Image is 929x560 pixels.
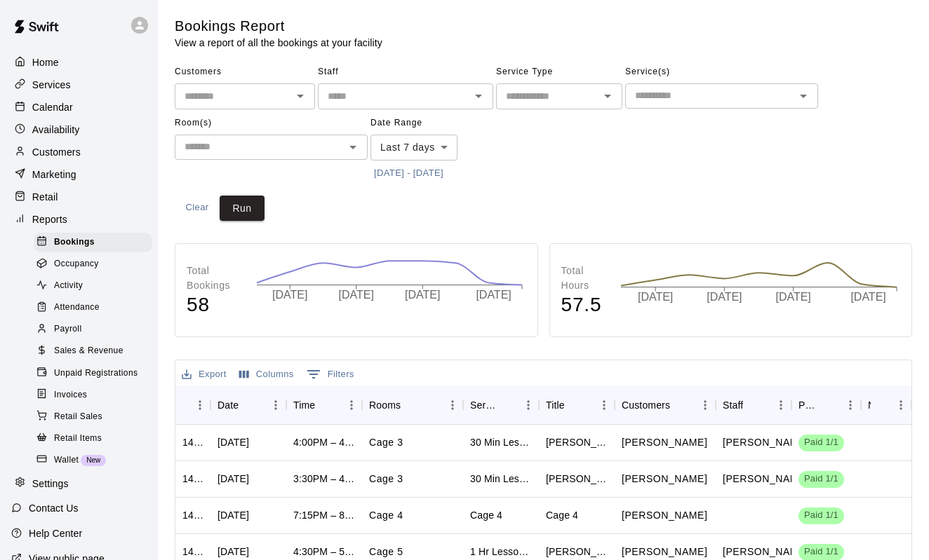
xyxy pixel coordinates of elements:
[187,293,242,317] h4: 58
[236,364,298,385] button: Select columns
[370,163,447,184] button: [DATE] - [DATE]
[11,142,147,163] a: Customers
[723,385,743,425] div: Staff
[11,97,147,118] a: Calendar
[339,289,374,301] tspan: [DATE]
[369,435,403,450] p: Cage 3
[32,477,69,491] p: Settings
[54,344,123,358] span: Sales & Revenue
[34,275,158,297] a: Activity
[868,385,871,425] div: Notes
[561,293,606,317] h4: 57.5
[303,363,358,385] button: Show filters
[218,472,249,486] div: Sat, Sep 20, 2025
[175,61,315,83] span: Customers
[178,364,230,385] button: Export
[798,472,844,486] span: Paid 1/1
[32,145,81,159] p: Customers
[565,395,584,415] button: Sort
[175,385,210,425] div: ID
[210,385,286,425] div: Date
[622,508,707,523] p: Brian Hopkinos
[498,395,518,415] button: Sort
[546,472,608,486] div: Joseph McDade
[546,385,565,425] div: Title
[820,395,840,415] button: Sort
[218,385,239,425] div: Date
[34,341,158,362] a: Sales & Revenue
[798,509,844,522] span: Paid 1/1
[798,385,820,425] div: Payment
[369,508,403,523] p: Cage 4
[32,78,71,92] p: Services
[286,385,362,425] div: Time
[594,395,615,416] button: Menu
[175,196,220,221] button: Clear
[34,406,158,428] a: Retail Sales
[182,472,203,486] div: 1440902
[341,395,362,416] button: Menu
[175,36,382,50] p: View a report of all the bookings at your facility
[187,264,242,293] p: Total Bookings
[54,322,81,336] span: Payroll
[34,233,152,252] div: Bookings
[29,501,79,515] p: Contact Us
[54,432,102,446] span: Retail Items
[625,61,818,83] span: Service(s)
[34,320,152,339] div: Payroll
[218,435,249,449] div: Sat, Sep 20, 2025
[34,449,158,471] a: WalletNew
[850,291,885,303] tspan: [DATE]
[218,508,249,522] div: Wed, Sep 17, 2025
[293,435,355,449] div: 4:00PM – 4:30PM
[518,395,539,416] button: Menu
[638,291,673,303] tspan: [DATE]
[369,385,401,425] div: Rooms
[34,254,152,274] div: Occupancy
[463,385,539,425] div: Service
[861,385,911,425] div: Notes
[32,55,59,69] p: Home
[32,100,73,114] p: Calendar
[11,473,147,494] a: Settings
[272,289,307,301] tspan: [DATE]
[343,137,363,157] button: Open
[369,472,403,486] p: Cage 3
[175,112,368,135] span: Room(s)
[34,362,158,384] a: Unpaid Registrations
[11,209,147,230] a: Reports
[34,231,158,253] a: Bookings
[723,435,808,450] p: Diego Gutierrez
[54,235,95,250] span: Bookings
[622,545,707,559] p: Isabella Ciauri
[622,472,707,486] p: Joseph McDade
[561,264,606,293] p: Total Hours
[318,61,493,83] span: Staff
[770,395,791,416] button: Menu
[34,407,152,427] div: Retail Sales
[54,301,100,315] span: Attendance
[182,435,203,449] div: 1440903
[293,472,355,486] div: 3:30PM – 4:00PM
[496,61,622,83] span: Service Type
[546,545,608,559] div: Isabella Ciauri
[401,395,420,415] button: Sort
[54,410,102,424] span: Retail Sales
[11,74,147,95] div: Services
[743,395,763,415] button: Sort
[723,472,808,486] p: Diego Gutierrez
[11,186,147,207] a: Retail
[470,435,532,449] div: 30 Min Lesson - Diego Gutierrez
[670,395,690,415] button: Sort
[539,385,615,425] div: Title
[32,123,80,137] p: Availability
[265,395,286,416] button: Menu
[54,279,83,293] span: Activity
[54,367,138,381] span: Unpaid Registrations
[775,291,810,303] tspan: [DATE]
[11,52,147,73] div: Home
[293,545,355,559] div: 4:30PM – 5:30PM
[370,112,493,135] span: Date Range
